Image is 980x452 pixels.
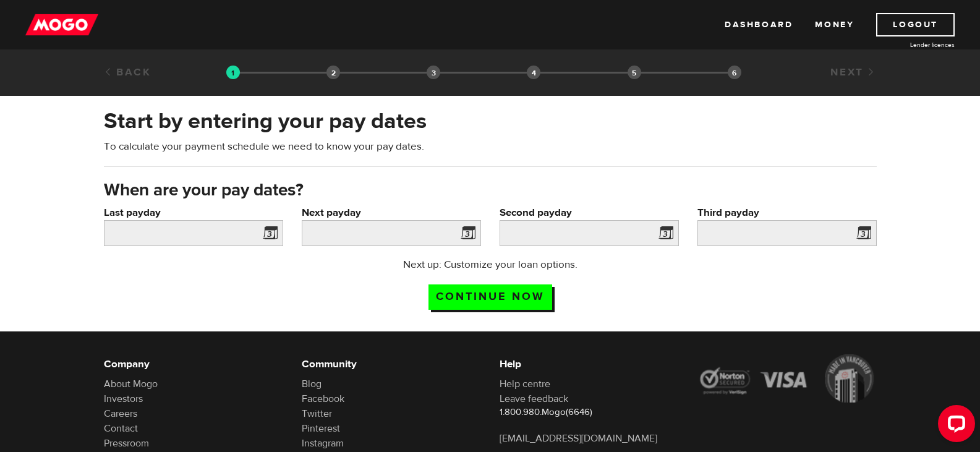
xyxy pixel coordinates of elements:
a: Twitter [302,407,332,420]
a: About Mogo [104,378,158,390]
a: Money [815,13,854,36]
a: Pressroom [104,437,149,450]
a: Logout [876,13,955,36]
h6: Community [302,357,481,372]
a: Investors [104,393,143,405]
a: Next [830,66,876,79]
a: Careers [104,407,137,420]
a: Instagram [302,437,344,450]
a: Blog [302,378,322,390]
p: 1.800.980.Mogo(6646) [500,406,679,419]
label: Last payday [104,205,283,220]
a: Lender licences [862,40,955,49]
iframe: LiveChat chat widget [928,400,980,452]
p: To calculate your payment schedule we need to know your pay dates. [104,139,877,154]
p: Next up: Customize your loan options. [367,257,613,272]
a: Dashboard [725,13,793,36]
a: Pinterest [302,422,340,435]
a: Leave feedback [500,393,568,405]
label: Second payday [500,205,679,220]
a: Contact [104,422,138,435]
h6: Help [500,357,679,372]
label: Next payday [302,205,481,220]
a: Help centre [500,378,550,390]
img: transparent-188c492fd9eaac0f573672f40bb141c2.gif [226,66,240,79]
a: Back [104,66,151,79]
h6: Company [104,357,283,372]
a: [EMAIL_ADDRESS][DOMAIN_NAME] [500,432,657,445]
h3: When are your pay dates? [104,181,877,200]
input: Continue now [428,284,552,310]
h2: Start by entering your pay dates [104,108,877,134]
a: Facebook [302,393,344,405]
label: Third payday [697,205,877,220]
img: mogo_logo-11ee424be714fa7cbb0f0f49df9e16ec.png [25,13,98,36]
img: legal-icons-92a2ffecb4d32d839781d1b4e4802d7b.png [697,354,877,403]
